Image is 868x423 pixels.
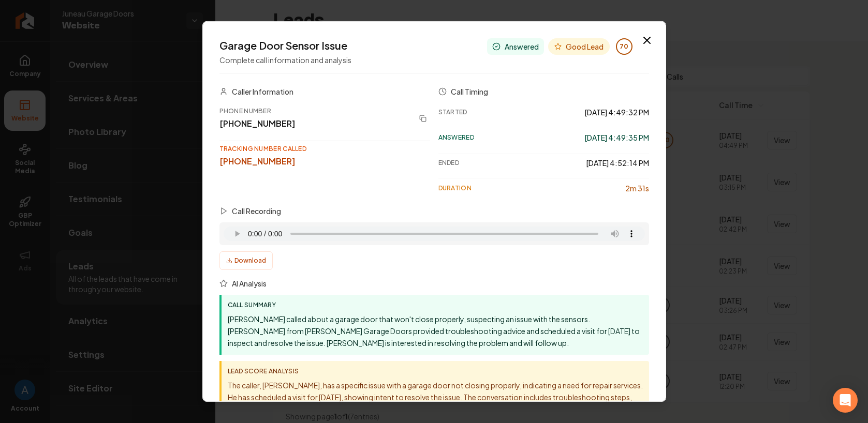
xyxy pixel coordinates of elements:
span: Answered [505,41,539,52]
span: [DATE] 4:52:14 PM [586,158,649,168]
p: [PERSON_NAME] called about a garage door that won't close properly, suspecting an issue with the ... [228,313,643,349]
span: Started [438,108,467,116]
h3: Caller Information [232,86,293,97]
p: Complete call information and analysis [219,55,351,65]
span: Duration [438,184,472,192]
button: Download [219,251,273,270]
span: 70 [620,42,628,51]
span: Ended [438,159,460,167]
span: 2m 31s [625,183,649,193]
h3: AI Analysis [232,278,267,289]
div: Tracking Number Called [219,145,430,153]
audio: Your browser does not support the audio element. [224,226,645,241]
span: Answered [438,133,474,142]
span: [DATE] 4:49:32 PM [584,107,649,117]
h4: Call Summary [228,301,643,309]
div: Phone Number [219,107,409,115]
div: [PHONE_NUMBER] [219,117,409,130]
h3: Call Timing [451,86,488,97]
h2: Garage Door Sensor Issue [219,38,351,53]
span: Good Lead [566,41,604,52]
p: The caller, [PERSON_NAME], has a specific issue with a garage door not closing properly, indicati... [228,380,643,415]
h4: Lead Score Analysis [228,367,643,375]
div: [PHONE_NUMBER] [219,155,430,168]
h3: Call Recording [232,206,281,216]
span: [DATE] 4:49:35 PM [584,132,649,143]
